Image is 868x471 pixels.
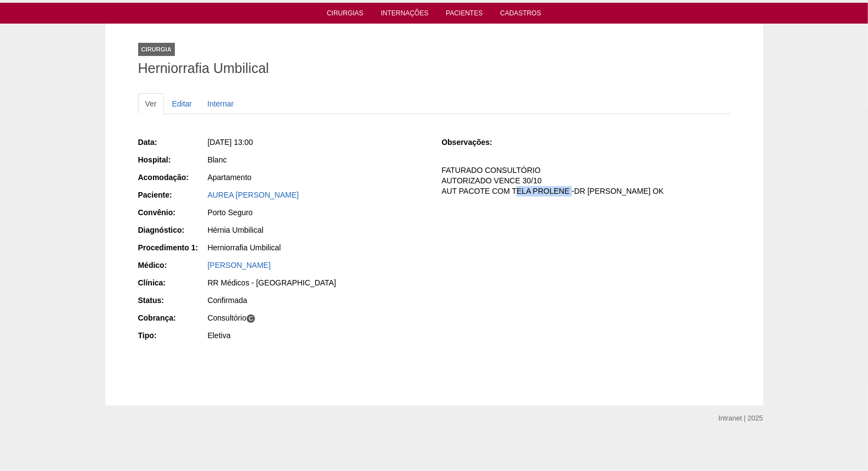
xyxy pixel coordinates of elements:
[441,137,510,148] div: Observações:
[138,61,730,75] h1: Herniorrafia Umbilical
[138,260,207,271] div: Médico:
[327,9,364,20] a: Cirurgias
[138,189,207,200] div: Paciente:
[208,172,427,183] div: Apartamento
[208,277,427,288] div: RR Médicos - [GEOGRAPHIC_DATA]
[208,312,427,323] div: Consultório
[138,225,207,235] div: Diagnóstico:
[138,207,207,218] div: Convênio:
[165,93,200,114] a: Editar
[208,242,427,253] div: Herniorrafia Umbilical
[208,330,427,341] div: Eletiva
[208,138,253,147] span: [DATE] 13:00
[500,9,541,20] a: Cadastros
[138,242,207,253] div: Procedimento 1:
[138,93,164,114] a: Ver
[138,277,207,288] div: Clínica:
[208,207,427,218] div: Porto Seguro
[446,9,483,20] a: Pacientes
[441,165,730,197] p: FATURADO CONSULTÓRIO AUTORIZADO VENCE 30/10 AUT PACOTE COM TELA PROLENE -DR [PERSON_NAME] OK
[138,312,207,323] div: Cobrança:
[138,137,207,148] div: Data:
[138,330,207,341] div: Tipo:
[246,314,256,323] span: C
[208,225,427,235] div: Hérnia Umbilical
[138,43,175,56] div: Cirurgia
[719,413,763,424] div: Intranet | 2025
[381,9,429,20] a: Internações
[138,154,207,165] div: Hospital:
[208,154,427,165] div: Blanc
[208,295,427,306] div: Confirmada
[138,172,207,183] div: Acomodação:
[200,93,241,114] a: Internar
[138,295,207,306] div: Status:
[208,261,271,270] a: [PERSON_NAME]
[208,190,299,199] a: AUREA [PERSON_NAME]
